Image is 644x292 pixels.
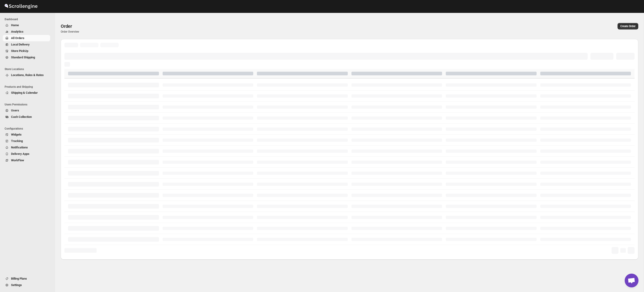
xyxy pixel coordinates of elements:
button: Users [3,107,50,114]
button: Shipping & Calendar [3,90,50,96]
span: Cash Collection [11,115,32,119]
span: Users Permissions [5,103,52,106]
button: Settings [3,282,50,288]
span: Products and Shipping [5,85,52,89]
button: Notifications [3,144,50,151]
span: Shipping & Calendar [11,91,38,94]
span: WorkFlow [11,159,24,162]
button: Analytics [3,28,50,35]
button: WorkFlow [3,157,50,164]
button: Billing Plans [3,275,50,282]
span: Dashboard [5,17,52,21]
span: Store Locations [5,67,52,71]
button: Home [3,22,50,28]
span: Tracking [11,139,23,143]
span: Notifications [11,146,28,149]
span: Configurations [5,127,52,130]
p: Order Overview [61,30,346,34]
span: Local Delivery [11,43,30,46]
span: Analytics [11,30,23,33]
span: All Orders [11,36,24,40]
a: Open chat [625,274,638,287]
button: Create custom order [618,23,638,29]
button: Delivery Apps [3,151,50,157]
span: Standard Shipping [11,56,35,59]
button: Locations, Rules & Rates [3,72,50,78]
button: Widgets [3,131,50,138]
button: Cash Collection [3,114,50,120]
span: Create Order [620,24,635,28]
span: Settings [11,283,22,287]
span: Home [11,23,19,27]
span: Billing Plans [11,277,27,280]
span: Store PickUp [11,49,28,53]
span: Users [11,109,19,112]
span: Order [61,23,72,29]
span: Locations, Rules & Rates [11,73,44,77]
span: Widgets [11,133,22,136]
span: Delivery Apps [11,152,29,156]
button: All Orders [3,35,50,41]
button: Tracking [3,138,50,144]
